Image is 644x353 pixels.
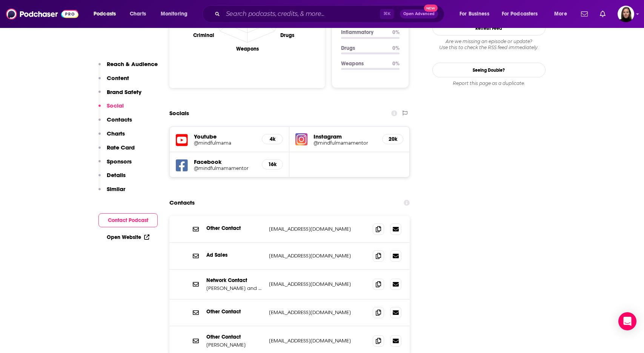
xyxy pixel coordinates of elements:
input: Search podcasts, credits, & more... [223,8,380,20]
p: Other Contact [206,334,263,340]
text: Weapons [236,46,258,52]
span: Podcasts [94,9,116,19]
h5: 16k [268,161,277,168]
span: For Podcasters [502,9,538,19]
span: ⌘ K [380,9,394,19]
span: New [424,5,438,12]
h5: Youtube [194,133,256,140]
img: Podchaser - Follow, Share and Rate Podcasts [6,7,78,21]
p: Sponsors [107,158,132,165]
p: Drugs [341,45,386,51]
button: Content [98,74,129,88]
p: Details [107,171,126,179]
p: [EMAIL_ADDRESS][DOMAIN_NAME] [269,253,367,259]
button: Contacts [98,116,132,130]
h2: Socials [169,106,189,120]
div: Report this page as a duplicate. [432,80,546,86]
button: Charts [98,130,125,144]
p: Network Contact [206,277,263,284]
h2: Contacts [169,196,195,210]
p: Weapons [341,60,386,67]
p: Rate Card [107,144,135,151]
a: Open Website [107,234,149,240]
p: [EMAIL_ADDRESS][DOMAIN_NAME] [269,338,367,344]
span: For Business [460,9,489,19]
a: Seeing Double? [432,63,546,77]
p: Contacts [107,116,132,123]
button: Rate Card [98,144,135,158]
button: open menu [454,8,499,20]
p: Ad Sales [206,252,263,258]
p: Brand Safety [107,88,141,96]
p: Other Contact [206,225,263,231]
button: Open AdvancedNew [400,9,438,18]
a: @mindfulmamamentor [194,165,256,171]
span: Open Advanced [403,12,435,16]
p: Reach & Audience [107,60,158,68]
h5: Facebook [194,158,256,165]
button: open menu [155,8,197,20]
p: Similar [107,185,125,193]
h5: 4k [268,136,277,142]
p: 0 % [392,45,400,51]
span: More [554,9,567,19]
p: [EMAIL_ADDRESS][DOMAIN_NAME] [269,309,367,316]
p: 0 % [392,29,400,35]
img: iconImage [295,133,307,145]
a: @mindfulmama [194,140,256,146]
p: Charts [107,130,125,137]
button: Social [98,102,124,116]
a: Charts [125,8,151,20]
button: Refresh Feed [432,21,546,35]
button: Show profile menu [618,6,634,22]
p: Inflammatory [341,29,386,35]
text: Criminal [193,32,214,39]
button: Similar [98,185,125,199]
p: Other Contact [206,308,263,315]
h5: Instagram [314,133,376,140]
button: open menu [497,8,549,20]
div: Search podcasts, credits, & more... [209,5,452,23]
span: Logged in as BevCat3 [618,6,634,22]
p: [PERSON_NAME] and [PERSON_NAME] [206,285,263,291]
p: [EMAIL_ADDRESS][DOMAIN_NAME] [269,226,367,232]
img: User Profile [618,6,634,22]
a: @mindfulmamamentor [314,140,376,146]
p: [EMAIL_ADDRESS][DOMAIN_NAME] [269,281,367,287]
button: Details [98,171,126,185]
button: open menu [88,8,126,20]
h5: 20k [389,136,397,142]
span: Charts [130,9,146,19]
text: Drugs [280,32,294,39]
button: Brand Safety [98,88,141,102]
p: Social [107,102,124,109]
a: Show notifications dropdown [578,8,591,20]
a: Show notifications dropdown [597,8,609,20]
button: Reach & Audience [98,60,158,74]
p: 0 % [392,60,400,67]
p: Content [107,74,129,82]
p: [PERSON_NAME] [206,342,263,348]
span: Monitoring [161,9,188,19]
button: Contact Podcast [98,213,158,227]
button: Sponsors [98,158,132,172]
div: Open Intercom Messenger [618,312,636,330]
div: Are we missing an episode or update? Use this to check the RSS feed immediately. [432,39,546,51]
button: open menu [549,8,576,20]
